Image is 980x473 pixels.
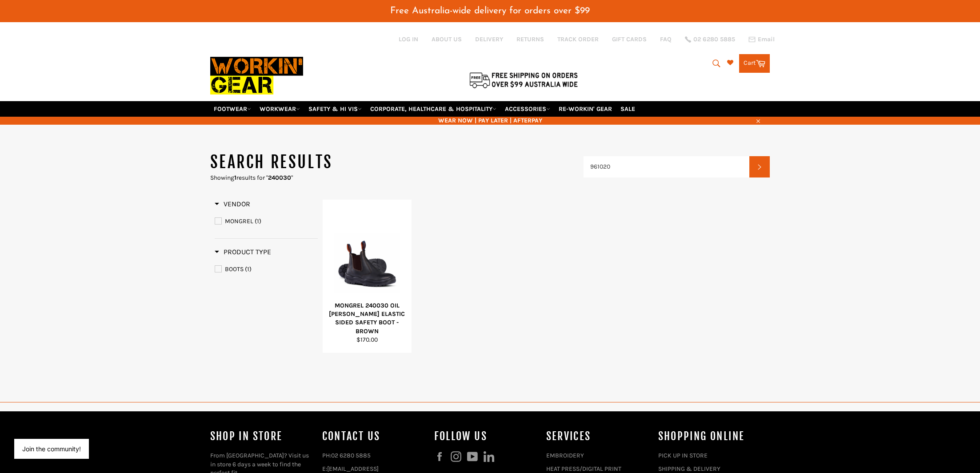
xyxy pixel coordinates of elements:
[501,101,554,117] a: ACCESSORIES
[322,429,425,444] h4: Contact Us
[322,451,425,460] p: PH:
[748,36,775,43] a: Email
[390,6,590,16] span: Free Australia-wide delivery for orders over $99
[739,54,770,73] a: Cart
[268,174,291,181] strong: 240030
[516,35,544,43] a: RETURNS
[660,35,672,43] a: FAQ
[215,248,271,256] h3: Product Type
[685,36,735,43] a: 02 6280 5885
[210,51,303,101] img: Workin Gear leaders in Workwear, Safety Boots, PPE, Uniforms. Australia's No.1 in Workwear
[215,264,318,274] a: BOOTS
[210,101,255,117] a: FOOTWEAR
[468,71,579,89] img: Flat $9.95 shipping Australia wide
[693,36,735,43] span: 02 6280 5885
[546,429,649,444] h4: services
[22,445,81,453] button: Join the community!
[225,265,244,273] span: BOOTS
[215,217,318,226] a: MONGREL
[328,301,406,335] div: MONGREL 240030 OIL [PERSON_NAME] ELASTIC SIDED SAFETY BOOT - BROWN
[658,452,708,459] a: PICK UP IN STORE
[225,217,253,225] span: MONGREL
[612,35,647,43] a: GIFT CARDS
[658,465,720,473] a: SHIPPING & DELIVERY
[255,217,261,225] span: (1)
[215,200,250,209] h3: Vendor
[322,200,412,353] a: MONGREL 240030 OIL KIP ELASTIC SIDED SAFETY BOOT - BROWNMONGREL 240030 OIL [PERSON_NAME] ELASTIC ...
[546,465,621,473] a: HEAT PRESS/DIGITAL PRINT
[367,101,500,117] a: CORPORATE, HEALTHCARE & HOSPITALITY
[245,265,252,273] span: (1)
[215,200,250,208] span: Vendor
[557,35,599,43] a: TRACK ORDER
[210,116,770,125] span: WEAR NOW | PAY LATER | AFTERPAY
[331,452,371,459] a: 02 6280 5885
[617,101,639,117] a: SALE
[210,429,313,444] h4: Shop In Store
[234,174,236,181] strong: 1
[546,452,584,459] a: EMBROIDERY
[555,101,616,117] a: RE-WORKIN' GEAR
[432,35,462,43] a: ABOUT US
[758,36,775,43] span: Email
[658,429,761,444] h4: SHOPPING ONLINE
[210,173,584,182] p: Showing results for " "
[475,35,503,43] a: DELIVERY
[256,101,304,117] a: WORKWEAR
[210,151,584,173] h1: Search results
[399,35,418,43] a: Log in
[305,101,365,117] a: SAFETY & HI VIS
[434,429,537,444] h4: Follow us
[584,156,750,177] input: Search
